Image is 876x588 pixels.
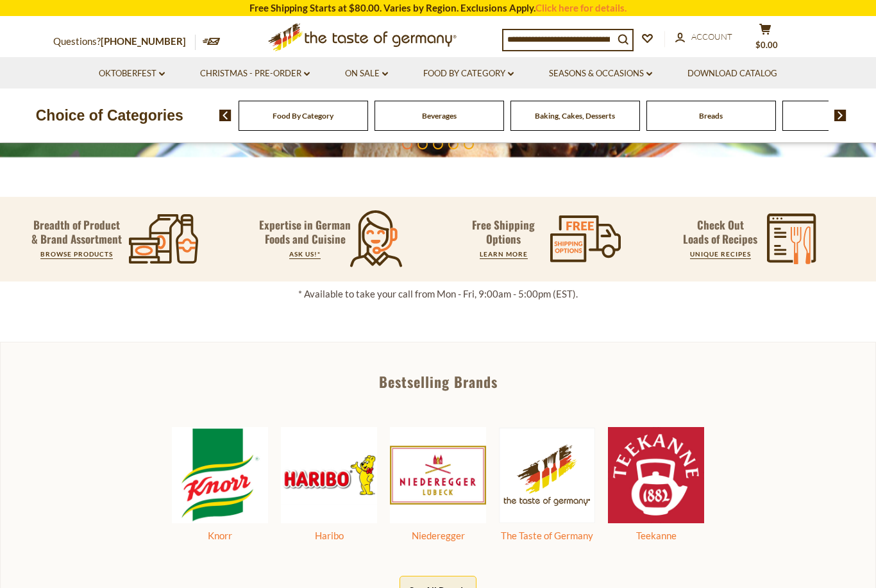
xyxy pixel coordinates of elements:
[683,218,757,246] p: Check Out Loads of Recipes
[172,427,268,523] img: Knorr
[423,67,514,81] a: Food By Category
[608,514,704,544] a: Teekanne
[289,250,321,258] a: ASK US!*
[390,427,486,523] img: Niederegger
[755,40,778,50] span: $0.00
[40,250,113,258] a: BROWSE PRODUCTS
[1,374,875,389] div: Bestselling Brands
[390,514,486,544] a: Niederegger
[31,218,122,246] p: Breadth of Product & Brand Assortment
[499,514,595,544] a: The Taste of Germany
[608,427,704,523] img: Teekanne
[390,528,486,544] div: Niederegger
[699,111,723,121] a: Breads
[101,35,186,47] a: [PHONE_NUMBER]
[99,67,165,81] a: Oktoberfest
[834,110,847,121] img: next arrow
[499,428,595,523] img: The Taste of Germany
[281,427,377,523] img: Haribo
[461,218,546,246] p: Free Shipping Options
[219,110,232,121] img: previous arrow
[200,67,310,81] a: Christmas - PRE-ORDER
[480,250,528,258] a: LEARN MORE
[687,67,777,81] a: Download Catalog
[499,528,595,544] div: The Taste of Germany
[53,33,196,50] p: Questions?
[746,23,784,55] button: $0.00
[281,514,377,544] a: Haribo
[172,514,268,544] a: Knorr
[535,2,627,13] a: Click here for details.
[281,528,377,544] div: Haribo
[675,30,732,44] a: Account
[535,111,615,121] a: Baking, Cakes, Desserts
[549,67,652,81] a: Seasons & Occasions
[273,111,333,121] a: Food By Category
[691,31,732,42] span: Account
[172,528,268,544] div: Knorr
[422,111,457,121] a: Beverages
[608,528,704,544] div: Teekanne
[690,250,751,258] a: UNIQUE RECIPES
[259,218,351,246] p: Expertise in German Foods and Cuisine
[345,67,388,81] a: On Sale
